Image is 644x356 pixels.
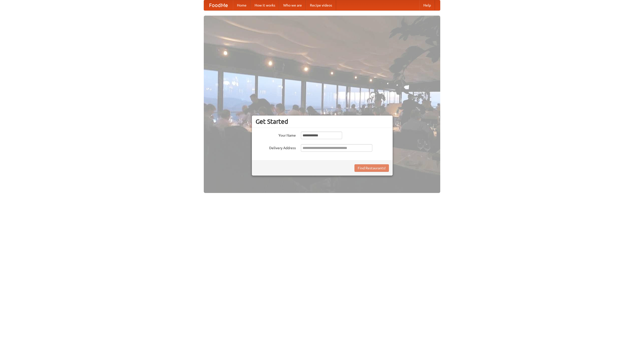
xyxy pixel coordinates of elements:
a: Home [233,0,251,10]
label: Delivery Address [256,144,296,150]
h3: Get Started [256,118,389,125]
a: Who we are [279,0,306,10]
label: Your Name [256,132,296,138]
a: How it works [251,0,279,10]
a: FoodMe [204,0,233,10]
a: Help [419,0,435,10]
a: Recipe videos [306,0,336,10]
button: Find Restaurants! [354,164,389,172]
